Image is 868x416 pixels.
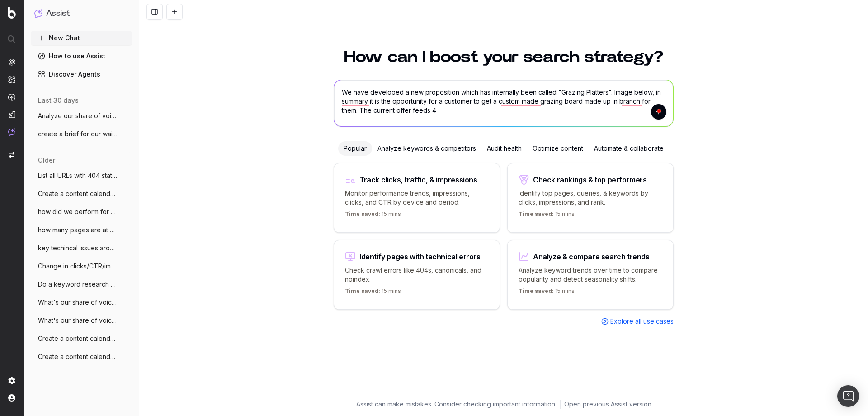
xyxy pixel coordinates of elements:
[334,80,673,126] textarea: To enrich screen reader interactions, please activate Accessibility in Grammarly extension settings
[31,186,132,201] button: Create a content calendar using trends &
[519,287,554,294] span: Time saved:
[519,266,662,284] p: Analyze keyword trends over time to compare popularity and detect seasonality shifts.
[8,128,15,136] img: Assist
[527,141,589,156] div: Optimize content
[589,141,669,156] div: Automate & collaborate
[38,129,118,139] span: create a brief for our waitrose Dutchy r
[31,295,132,310] button: What's our share of voice for 'buy organ
[345,266,489,284] p: Check crawl errors like 404s, canonicals, and noindex.
[359,253,481,260] div: Identify pages with technical errors
[38,207,118,216] span: how did we perform for christmas related
[8,93,15,101] img: Activation
[334,49,674,65] h1: How can I boost your search strategy?
[38,352,118,361] span: Create a content calendar using trends &
[38,96,79,105] span: last 30 days
[31,109,132,123] button: Analyze our share of voice for "Organic
[519,210,554,217] span: Time saved:
[338,141,372,156] div: Popular
[345,210,401,221] p: 15 mins
[31,331,132,346] button: Create a content calendar using trends &
[38,244,118,253] span: key techincal issues around the organic
[31,241,132,255] button: key techincal issues around the organic
[31,49,132,63] a: How to use Assist
[837,385,859,407] div: Open Intercom Messenger
[38,316,118,325] span: What's our share of voice for 'organic f
[38,298,118,307] span: What's our share of voice for 'buy organ
[8,58,15,66] img: Analytics
[31,67,132,81] a: Discover Agents
[31,127,132,141] button: create a brief for our waitrose Dutchy r
[9,152,14,158] img: Switch project
[519,210,575,221] p: 15 mins
[31,349,132,364] button: Create a content calendar using trends &
[38,171,118,180] span: List all URLs with 404 status code from
[8,377,15,384] img: Setting
[356,400,557,409] p: Assist can make mistakes. Consider checking important information.
[34,9,42,18] img: Assist
[31,205,132,219] button: how did we perform for christmas related
[46,7,70,20] h1: Assist
[8,76,15,83] img: Intelligence
[31,31,132,45] button: New Chat
[564,400,651,409] a: Open previous Assist version
[345,287,401,298] p: 15 mins
[38,280,118,289] span: Do a keyword research for 'organic food'
[359,176,477,183] div: Track clicks, traffic, & impressions
[38,334,118,343] span: Create a content calendar using trends &
[31,168,132,183] button: List all URLs with 404 status code from
[38,262,118,271] span: Change in clicks/CTR/impressions over la
[38,156,55,165] span: older
[8,111,15,118] img: Studio
[610,317,674,326] span: Explore all use cases
[38,225,118,234] span: how many pages are at a depth of 11 clic
[31,313,132,328] button: What's our share of voice for 'organic f
[38,189,118,198] span: Create a content calendar using trends &
[8,394,15,402] img: My account
[519,287,575,298] p: 15 mins
[31,223,132,237] button: how many pages are at a depth of 11 clic
[8,7,16,19] img: Botify logo
[345,210,380,217] span: Time saved:
[38,111,118,120] span: Analyze our share of voice for "Organic
[481,141,527,156] div: Audit health
[31,259,132,273] button: Change in clicks/CTR/impressions over la
[345,189,489,207] p: Monitor performance trends, impressions, clicks, and CTR by device and period.
[31,277,132,292] button: Do a keyword research for 'organic food'
[533,253,650,260] div: Analyze & compare search trends
[601,317,674,326] a: Explore all use cases
[533,176,647,183] div: Check rankings & top performers
[34,7,128,20] button: Assist
[372,141,481,156] div: Analyze keywords & competitors
[519,189,662,207] p: Identify top pages, queries, & keywords by clicks, impressions, and rank.
[345,287,380,294] span: Time saved:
